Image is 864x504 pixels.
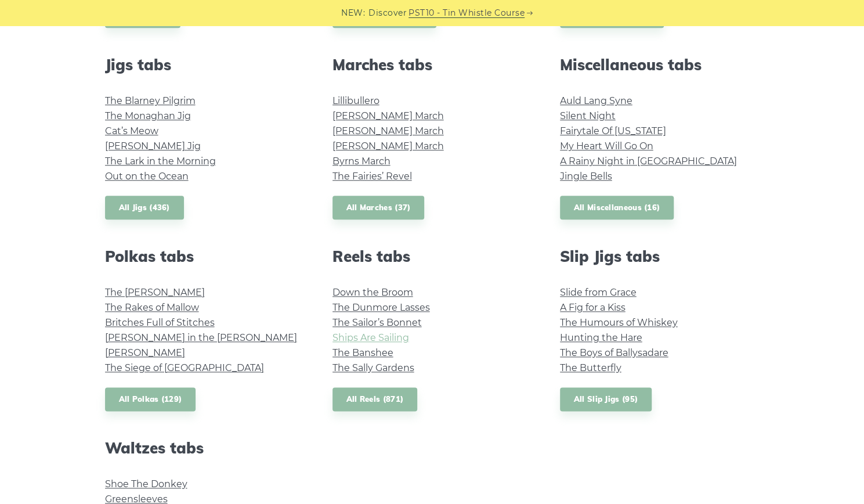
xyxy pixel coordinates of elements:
a: Cat’s Meow [105,125,158,136]
a: Shoe The Donkey [105,478,187,489]
h2: Reels tabs [332,247,532,265]
a: The Monaghan Jig [105,110,191,121]
a: The Fairies’ Revel [332,171,412,182]
a: The Dunmore Lasses [332,302,430,313]
a: The Rakes of Mallow [105,302,199,313]
a: All Polkas (129) [105,387,196,411]
a: Auld Lang Syne [560,95,632,106]
a: Hunting the Hare [560,332,642,343]
a: Lillibullero [332,95,379,106]
a: All Marches (37) [332,196,425,219]
a: The Butterfly [560,362,621,373]
a: Fairytale Of [US_STATE] [560,125,666,136]
a: PST10 - Tin Whistle Course [408,6,525,20]
span: Discover [368,6,407,20]
a: [PERSON_NAME] March [332,141,444,152]
a: [PERSON_NAME] March [332,110,444,121]
a: The Sailor’s Bonnet [332,317,422,328]
a: The [PERSON_NAME] [105,287,205,298]
h2: Miscellaneous tabs [560,56,760,74]
a: [PERSON_NAME] [105,347,185,358]
h2: Marches tabs [332,56,532,74]
a: Ships Are Sailing [332,332,409,343]
h2: Polkas tabs [105,247,305,265]
a: The Banshee [332,347,393,358]
a: A Rainy Night in [GEOGRAPHIC_DATA] [560,156,737,167]
a: Silent Night [560,110,616,121]
a: The Blarney Pilgrim [105,95,196,106]
a: All Jigs (436) [105,196,184,219]
a: All Reels (871) [332,387,418,411]
a: Jingle Bells [560,171,612,182]
a: The Siege of [GEOGRAPHIC_DATA] [105,362,264,373]
h2: Slip Jigs tabs [560,247,760,265]
h2: Waltzes tabs [105,439,305,457]
a: Down the Broom [332,287,413,298]
a: Byrns March [332,156,391,167]
a: [PERSON_NAME] March [332,125,444,136]
a: The Boys of Ballysadare [560,347,668,358]
span: NEW: [341,6,365,20]
a: The Lark in the Morning [105,156,216,167]
a: All Miscellaneous (16) [560,196,674,219]
a: My Heart Will Go On [560,141,653,152]
a: [PERSON_NAME] in the [PERSON_NAME] [105,332,297,343]
a: All Slip Jigs (95) [560,387,652,411]
a: The Sally Gardens [332,362,414,373]
h2: Jigs tabs [105,56,305,74]
a: The Humours of Whiskey [560,317,678,328]
a: Britches Full of Stitches [105,317,215,328]
a: A Fig for a Kiss [560,302,626,313]
a: Slide from Grace [560,287,637,298]
a: [PERSON_NAME] Jig [105,141,201,152]
a: Out on the Ocean [105,171,189,182]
